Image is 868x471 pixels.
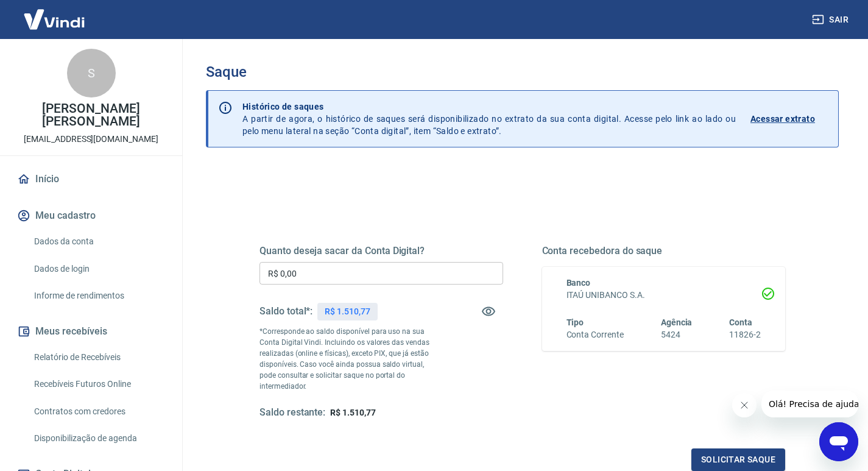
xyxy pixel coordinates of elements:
span: Olá! Precisa de ajuda? [7,9,102,18]
div: S [67,49,116,97]
iframe: Botão para abrir a janela de mensagens [819,422,858,461]
a: Relatório de Recebíveis [29,345,168,370]
button: Solicitar saque [691,448,785,471]
p: A partir de agora, o histórico de saques será disponibilizado no extrato da sua conta digital. Ac... [242,101,736,137]
p: *Corresponde ao saldo disponível para uso na sua Conta Digital Vindi. Incluindo os valores das ve... [259,326,442,392]
p: [PERSON_NAME] [PERSON_NAME] [10,102,172,128]
button: Meu cadastro [15,202,168,229]
img: Vindi [15,1,94,38]
span: Agência [661,317,693,327]
h3: Saque [206,63,839,80]
a: Disponibilização de agenda [29,426,168,451]
span: Tipo [566,317,584,327]
span: Conta [729,317,752,327]
a: Informe de rendimentos [29,283,168,308]
p: R$ 1.510,77 [325,305,370,318]
a: Dados de login [29,257,168,282]
a: Acessar extrato [750,101,828,137]
p: [EMAIL_ADDRESS][DOMAIN_NAME] [24,133,158,146]
iframe: Fechar mensagem [732,393,757,417]
h6: 5424 [661,328,693,341]
span: Banco [566,278,591,288]
a: Início [15,166,168,193]
button: Meus recebíveis [15,318,168,345]
h6: ITAÚ UNIBANCO S.A. [566,289,761,302]
h5: Conta recebedora do saque [542,245,786,257]
span: R$ 1.510,77 [330,408,375,417]
h5: Saldo restante: [259,406,325,419]
h5: Quanto deseja sacar da Conta Digital? [259,245,503,257]
button: Sair [810,9,853,31]
a: Recebíveis Futuros Online [29,372,168,397]
a: Contratos com credores [29,399,168,424]
p: Histórico de saques [242,101,736,113]
iframe: Mensagem da empresa [761,391,858,417]
a: Dados da conta [29,229,168,254]
h6: 11826-2 [729,328,761,341]
h6: Conta Corrente [566,328,624,341]
p: Acessar extrato [750,113,815,125]
h5: Saldo total*: [259,305,312,317]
